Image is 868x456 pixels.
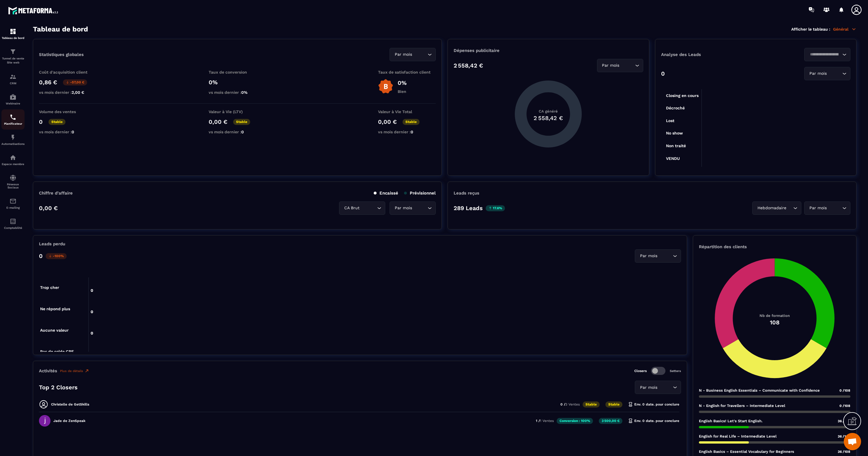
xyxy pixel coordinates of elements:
p: N - English for Travellers – Intermediate Level [699,403,785,408]
span: Par mois [393,205,413,211]
p: vs mois dernier : [39,90,97,95]
p: Conversion : 100% [557,418,593,424]
p: vs mois dernier : [209,90,266,95]
a: automationsautomationsEspace membre [1,150,25,170]
img: automations [10,154,16,161]
input: Search for option [659,253,671,259]
a: Plus de détails [60,369,89,373]
tspan: Lost [666,118,674,123]
p: Automatisations [1,142,25,145]
a: automationsautomationsWebinaire [1,89,25,109]
p: vs mois dernier : [39,130,97,134]
img: social-network [10,174,16,181]
a: social-networksocial-networkRéseaux Sociaux [1,170,25,193]
span: Par mois [601,62,621,69]
h3: Tableau de bord [33,25,88,33]
p: N - Business English Essentials – Communicate with Confidence [699,388,820,393]
img: hourglass.f4cb2624.svg [628,418,633,423]
a: emailemailE-mailing [1,193,25,214]
img: email [10,198,16,205]
p: 0,00 € [39,205,58,212]
p: 0 [39,118,43,125]
span: Par mois [808,70,828,77]
input: Search for option [828,70,841,77]
input: Search for option [413,205,426,211]
a: automationsautomationsAutomatisations [1,130,25,150]
div: Search for option [597,59,643,72]
input: Search for option [828,205,841,211]
p: English for Real Life – Intermediate Level [699,434,777,438]
p: Planificateur [1,122,25,125]
tspan: Non traité [666,143,686,148]
a: accountantaccountantComptabilité [1,214,25,234]
p: Prévisionnel [404,190,436,196]
p: Comptabilité [1,226,25,229]
img: formation [10,48,16,55]
tspan: Aucune valeur [40,328,69,332]
p: vs mois dernier : [378,130,436,134]
p: Env. 0 date. pour conclure [628,418,679,423]
p: Top 2 Closers [39,384,78,391]
span: Par mois [808,205,828,211]
span: 0 /108 [839,388,850,393]
p: -100% [46,253,67,259]
img: narrow-up-right-o.6b7c60e2.svg [85,369,89,373]
p: Bien [398,89,407,94]
img: hourglass.f4cb2624.svg [628,402,633,407]
p: Leads reçus [454,190,479,196]
span: 0% [241,90,248,95]
div: Search for option [390,48,436,61]
p: -57,00 € [63,79,87,85]
p: 1 / [536,419,554,423]
tspan: Décroché [666,106,684,110]
span: 36 /108 [838,450,850,454]
p: Taux de satisfaction client [378,70,436,74]
tspan: Ne répond plus [40,307,70,311]
p: Afficher le tableau : [791,27,830,31]
img: automations [10,134,16,141]
p: Valeur à Vie (LTV) [209,109,266,114]
p: Stable [403,119,420,125]
p: Stable [233,119,250,125]
a: formationformationTunnel de vente Site web [1,44,25,69]
p: Setters [670,369,681,373]
div: Search for option [752,201,801,215]
input: Search for option [621,62,634,69]
p: Valeur à Vie Total [378,109,436,114]
p: 289 Leads [454,205,483,212]
p: Activités [39,368,57,373]
span: Par mois [393,51,413,58]
img: automations [10,94,16,100]
p: Leads perdu [39,241,65,246]
input: Search for option [413,51,426,58]
p: Général [833,27,856,32]
input: Search for option [361,205,376,211]
input: Search for option [808,51,841,58]
p: Analyse des Leads [661,52,756,57]
div: Search for option [390,201,436,215]
p: Webinaire [1,102,25,105]
a: formationformationTableau de bord [1,24,25,44]
input: Search for option [787,205,792,211]
a: schedulerschedulerPlanificateur [1,109,25,130]
img: logo [8,5,60,16]
p: 3 500,00 € [599,418,622,424]
p: 0 [39,253,43,259]
p: English Basics – Essential Vocabulary for Beginners [699,449,794,454]
span: CA Brut [343,205,361,211]
img: accountant [10,218,16,225]
p: 17.6% [486,205,505,211]
img: b-badge-o.b3b20ee6.svg [378,79,393,94]
p: Christelle de GetSkills [51,402,89,406]
div: Search for option [635,249,681,263]
p: 0,00 € [209,118,227,125]
p: Espace membre [1,162,25,166]
p: CRM [1,82,25,85]
img: formation [10,73,16,80]
p: Réseaux Sociaux [1,183,25,189]
p: Statistiques globales [39,52,84,57]
p: Tableau de bord [1,36,25,40]
p: 0 / [560,402,580,406]
p: 0% [398,79,407,86]
div: Search for option [804,48,850,61]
